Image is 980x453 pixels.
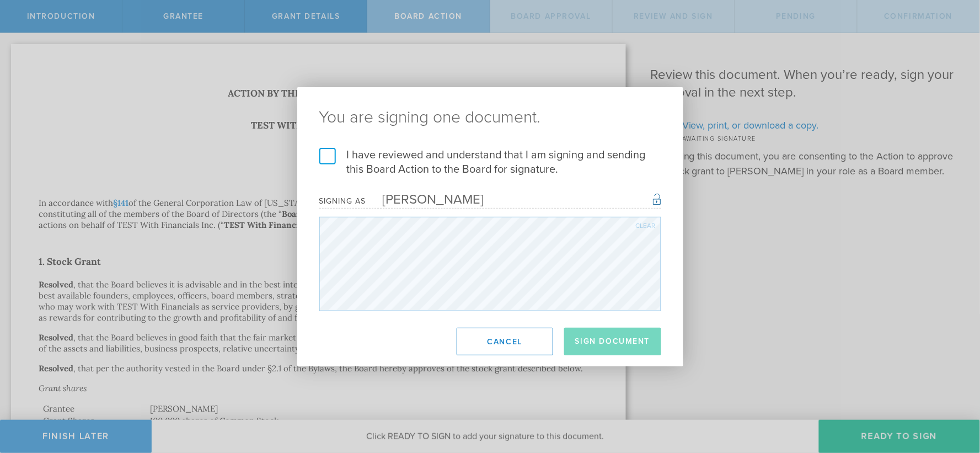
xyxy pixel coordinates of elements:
[319,196,366,206] div: Signing as
[564,328,661,355] button: Sign Document
[319,109,661,126] ng-pluralize: You are signing one document.
[319,148,661,177] label: I have reviewed and understand that I am signing and sending this Board Action to the Board for s...
[925,367,980,420] iframe: Chat Widget
[366,191,484,207] div: [PERSON_NAME]
[457,328,553,355] button: Cancel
